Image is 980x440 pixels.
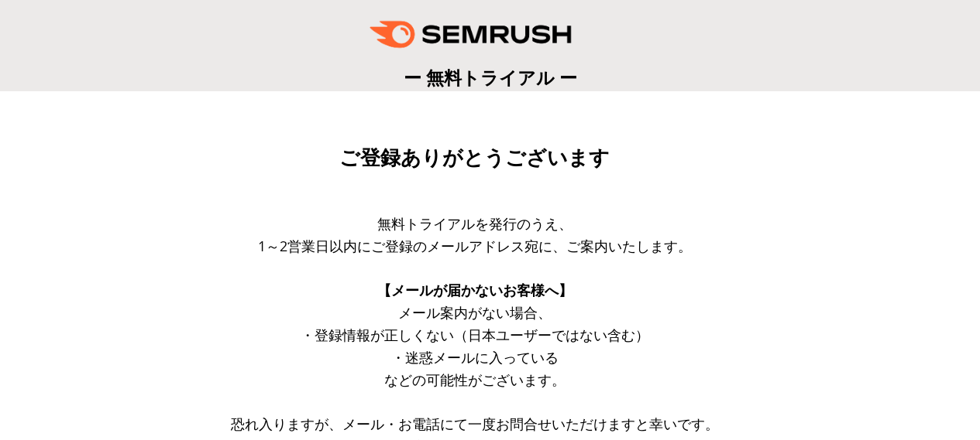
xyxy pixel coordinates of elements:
[377,214,573,233] span: 無料トライアルを発行のうえ、
[258,237,692,255] span: 1～2営業日以内にご登録のメールアドレス宛に、ご案内いたします。
[339,146,610,169] span: ご登録ありがとうございます
[398,303,552,322] span: メール案内がない場合、
[377,281,573,299] span: 【メールが届かないお客様へ】
[391,348,559,367] span: ・迷惑メールに入っている
[404,65,577,90] span: ー 無料トライアル ー
[384,370,566,389] span: などの可能性がございます。
[301,326,649,344] span: ・登録情報が正しくない（日本ユーザーではない含む）
[231,414,719,433] span: 恐れ入りますが、メール・お電話にて一度お問合せいただけますと幸いです。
